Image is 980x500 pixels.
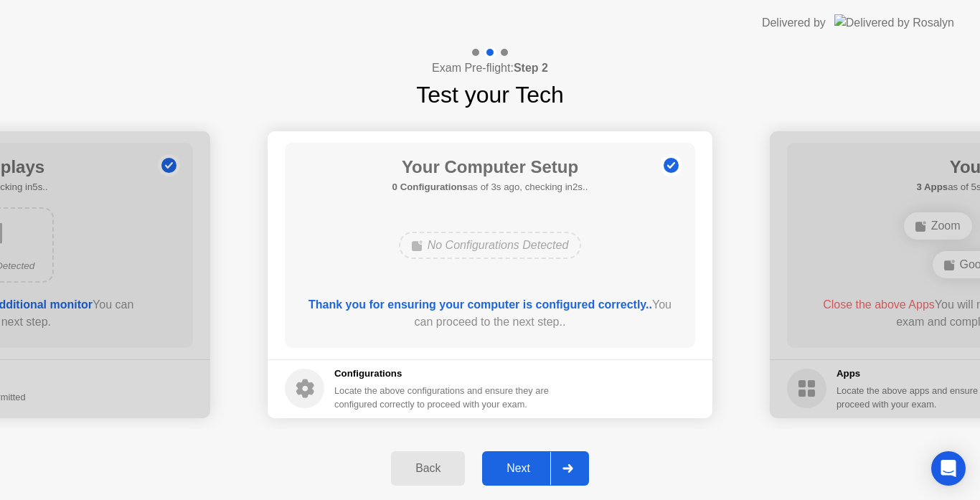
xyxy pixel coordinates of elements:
h4: Exam Pre-flight: [432,60,548,77]
h1: Your Computer Setup [392,154,588,180]
button: Next [482,451,589,486]
div: Locate the above configurations and ensure they are configured correctly to proceed with your exam. [334,384,552,411]
div: Delivered by [762,14,826,32]
b: Thank you for ensuring your computer is configured correctly.. [308,298,652,311]
div: Back [395,462,461,475]
button: Back [391,451,465,486]
div: No Configurations Detected [399,232,582,259]
b: Step 2 [514,62,548,74]
div: Next [486,462,550,475]
img: Delivered by Rosalyn [834,14,954,31]
b: 0 Configurations [392,181,468,192]
h5: Configurations [334,367,552,381]
h1: Test your Tech [416,77,564,112]
div: You can proceed to the next step.. [306,296,675,331]
div: Open Intercom Messenger [931,451,966,486]
h5: as of 3s ago, checking in2s.. [392,180,588,194]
